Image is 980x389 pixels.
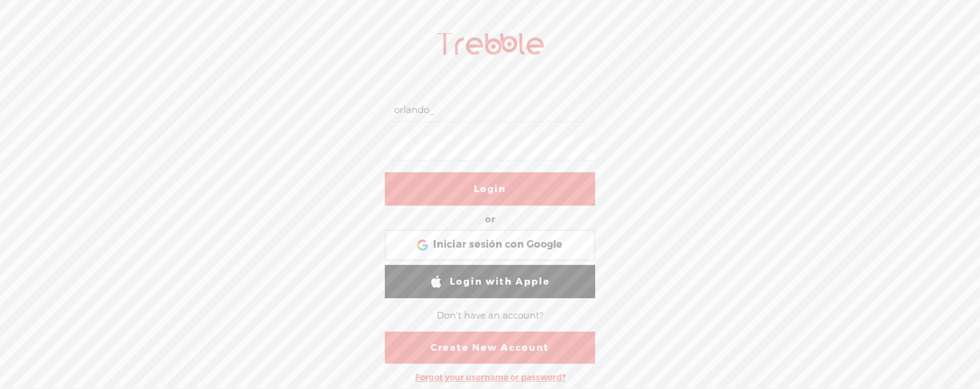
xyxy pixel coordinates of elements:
div: Don't have an account? [437,303,543,329]
div: Iniciar sesión con Google [385,230,595,261]
span: Iniciar sesión con Google [433,238,562,251]
a: Create New Account [385,332,595,364]
div: or [485,210,495,230]
div: Forgot your username or password? [409,366,572,389]
input: Username [392,98,593,122]
a: Login [385,172,595,206]
a: Login with Apple [385,265,595,298]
